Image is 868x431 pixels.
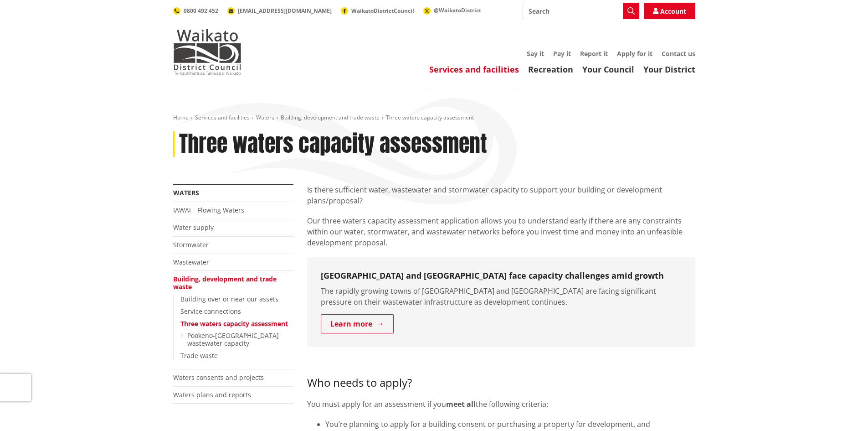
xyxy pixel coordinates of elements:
[173,188,199,197] a: Waters
[173,240,209,249] a: Stormwater
[179,131,487,157] h1: Three waters capacity assessment
[180,307,241,316] a: Service connections
[528,64,573,75] a: Recreation
[173,275,277,291] a: Building, development and trade waste
[173,206,244,214] a: IAWAI – Flowing Waters
[523,3,639,19] input: Search input
[321,271,682,281] h3: [GEOGRAPHIC_DATA] and [GEOGRAPHIC_DATA] face capacity challenges amid growth
[173,223,214,232] a: Water supply
[321,314,394,333] a: Learn more
[351,7,414,15] span: WaikatoDistrictCouncil
[180,351,218,360] a: Trade waste
[307,184,695,206] p: Is there sufficient water, wastewater and stormwater capacity to support your building or develop...
[341,7,414,15] a: WaikatoDistrictCouncil
[173,7,218,15] a: 0800 492 452
[580,49,608,58] a: Report it
[321,286,682,307] p: The rapidly growing towns of [GEOGRAPHIC_DATA] and [GEOGRAPHIC_DATA] are facing significant press...
[173,373,264,382] a: Waters consents and projects
[184,7,218,15] span: 0800 492 452
[281,114,380,121] a: Building, development and trade waste
[238,7,332,15] span: [EMAIL_ADDRESS][DOMAIN_NAME]
[180,319,288,328] a: Three waters capacity assessment
[307,376,695,389] h3: Who needs to apply?
[227,7,332,15] a: [EMAIL_ADDRESS][DOMAIN_NAME]
[662,49,695,58] a: Contact us
[617,49,652,58] a: Apply for it
[307,215,695,248] p: Our three waters capacity assessment application allows you to understand early if there are any ...
[187,331,279,348] a: Pookeno-[GEOGRAPHIC_DATA] wastewater capacity
[173,114,189,121] a: Home
[386,114,474,121] span: Three waters capacity assessment
[434,6,481,14] span: @WaikatoDistrict
[195,114,250,121] a: Services and facilities
[173,114,695,122] nav: breadcrumb
[256,114,274,121] a: Waters
[553,49,571,58] a: Pay it
[527,49,544,58] a: Say it
[307,399,695,410] p: You must apply for an assessment if you the following criteria:
[429,64,519,75] a: Services and facilities
[180,295,278,303] a: Building over or near our assets
[173,390,251,399] a: Waters plans and reports
[173,258,209,266] a: Wastewater
[582,64,634,75] a: Your Council
[643,64,695,75] a: Your District
[644,3,695,19] a: Account
[423,6,481,14] a: @WaikatoDistrict
[173,29,241,75] img: Waikato District Council - Te Kaunihera aa Takiwaa o Waikato
[446,399,476,409] strong: meet all
[325,419,695,430] li: You’re planning to apply for a building consent or purchasing a property for development, and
